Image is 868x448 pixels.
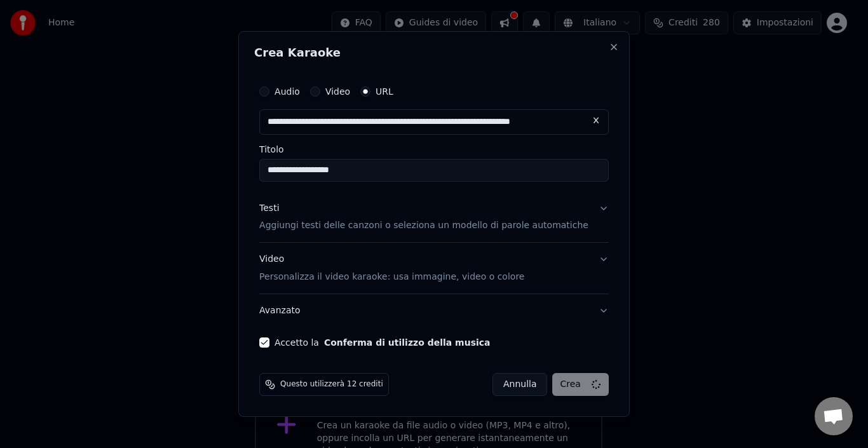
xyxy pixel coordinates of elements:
h2: Crea Karaoke [254,47,614,58]
button: Avanzato [259,294,609,327]
button: VideoPersonalizza il video karaoke: usa immagine, video o colore [259,243,609,294]
p: Personalizza il video karaoke: usa immagine, video o colore [259,271,524,283]
p: Aggiungi testi delle canzoni o seleziona un modello di parole automatiche [259,220,588,233]
label: URL [376,87,393,96]
span: Questo utilizzerà 12 crediti [280,379,383,390]
div: Video [259,254,524,284]
div: Testi [259,202,279,215]
button: TestiAggiungi testi delle canzoni o seleziona un modello di parole automatiche [259,192,609,243]
button: Annulla [492,373,548,396]
button: Accetto la [324,338,491,347]
label: Titolo [259,145,609,154]
label: Accetto la [275,338,490,347]
label: Audio [275,87,300,96]
label: Video [325,87,350,96]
